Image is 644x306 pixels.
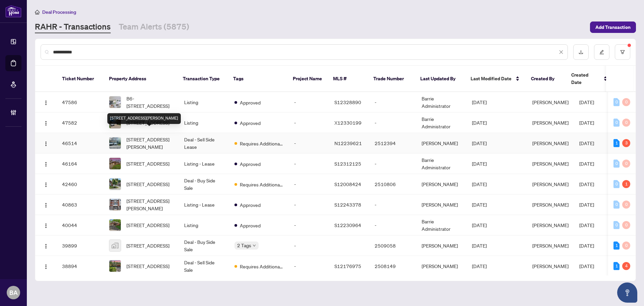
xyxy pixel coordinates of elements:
[126,262,169,270] span: [STREET_ADDRESS]
[579,50,583,54] span: download
[126,197,173,212] span: [STREET_ADDRESS][PERSON_NAME]
[41,158,51,169] button: Logo
[334,202,361,208] span: S12243378
[368,66,415,92] th: Trade Number
[615,44,630,60] button: filter
[41,138,51,148] button: Logo
[334,181,361,187] span: S12008424
[57,235,104,256] td: 39899
[579,263,594,269] span: [DATE]
[472,222,487,228] span: [DATE]
[532,99,569,105] span: [PERSON_NAME]
[416,194,467,215] td: [PERSON_NAME]
[240,99,261,106] span: Approved
[613,98,620,106] div: 0
[42,9,76,15] span: Deal Processing
[579,99,594,105] span: [DATE]
[126,242,169,249] span: [STREET_ADDRESS]
[109,260,121,272] img: thumbnail-img
[472,161,487,167] span: [DATE]
[579,243,594,249] span: [DATE]
[369,154,416,174] td: -
[43,162,49,167] img: Logo
[126,95,173,110] span: B6-[STREET_ADDRESS]
[240,119,261,127] span: Approved
[109,96,121,108] img: thumbnail-img
[334,120,362,126] span: X12330199
[416,133,467,154] td: [PERSON_NAME]
[35,21,111,33] a: RAHR - Transactions
[43,100,49,105] img: Logo
[179,194,229,215] td: Listing - Lease
[532,263,569,269] span: [PERSON_NAME]
[57,215,104,235] td: 40044
[179,113,229,133] td: Listing
[43,223,49,228] img: Logo
[328,66,368,92] th: MLS #
[559,50,563,54] span: close
[532,202,569,208] span: [PERSON_NAME]
[579,202,594,208] span: [DATE]
[472,202,487,208] span: [DATE]
[579,161,594,167] span: [DATE]
[43,141,49,146] img: Logo
[622,139,630,147] div: 3
[579,120,594,126] span: [DATE]
[526,66,566,92] th: Created By
[416,92,467,113] td: Barrie Administrator
[415,66,465,92] th: Last Updated By
[622,201,630,209] div: 0
[566,66,613,92] th: Created Date
[334,99,361,105] span: S12328890
[5,5,21,17] img: logo
[472,140,487,146] span: [DATE]
[465,66,526,92] th: Last Modified Date
[107,113,181,124] div: [STREET_ADDRESS][PERSON_NAME]
[472,181,487,187] span: [DATE]
[57,133,104,154] td: 46514
[126,180,169,188] span: [STREET_ADDRESS]
[109,158,121,169] img: thumbnail-img
[9,288,18,297] span: BA
[334,263,361,269] span: S12176975
[416,215,467,235] td: Barrie Administrator
[622,262,630,270] div: 4
[289,154,329,174] td: -
[109,199,121,210] img: thumbnail-img
[57,256,104,276] td: 38894
[416,235,467,256] td: [PERSON_NAME]
[369,215,416,235] td: -
[369,235,416,256] td: 2509058
[57,174,104,194] td: 42460
[109,178,121,190] img: thumbnail-img
[126,136,173,150] span: [STREET_ADDRESS][PERSON_NAME]
[532,243,569,249] span: [PERSON_NAME]
[57,92,104,113] td: 47586
[41,261,51,271] button: Logo
[579,140,594,146] span: [DATE]
[287,66,328,92] th: Project Name
[617,282,637,303] button: Open asap
[289,215,329,235] td: -
[35,10,40,14] span: home
[43,121,49,126] img: Logo
[240,160,261,168] span: Approved
[289,92,329,113] td: -
[43,203,49,208] img: Logo
[622,180,630,188] div: 1
[334,222,361,228] span: S12230964
[240,222,261,229] span: Approved
[179,174,229,194] td: Deal - Buy Side Sale
[104,66,177,92] th: Property Address
[253,244,256,247] span: down
[579,222,594,228] span: [DATE]
[416,256,467,276] td: [PERSON_NAME]
[613,242,620,250] div: 1
[613,221,620,229] div: 0
[471,75,512,82] span: Last Modified Date
[41,97,51,107] button: Logo
[57,154,104,174] td: 46164
[126,160,169,167] span: [STREET_ADDRESS]
[622,119,630,127] div: 0
[472,263,487,269] span: [DATE]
